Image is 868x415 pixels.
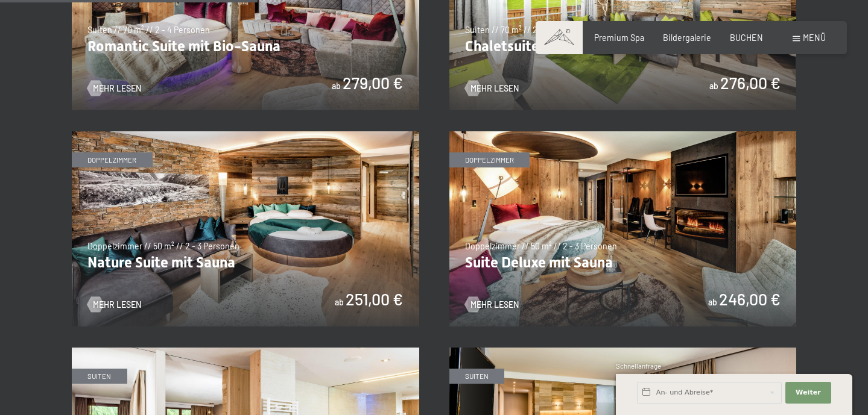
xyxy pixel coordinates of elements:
a: Nature Suite mit Sauna [72,131,419,138]
a: Bildergalerie [663,33,711,43]
span: Menü [803,33,826,43]
a: Suite Deluxe mit Sauna [449,131,797,138]
button: Weiter [785,382,831,404]
a: Mehr Lesen [465,299,519,311]
a: BUCHEN [730,33,763,43]
span: Mehr Lesen [93,83,141,95]
a: Alpin Studio [449,348,797,354]
img: Suite Deluxe mit Sauna [449,131,797,326]
span: Weiter [796,388,821,398]
a: Mehr Lesen [87,83,141,95]
span: Schnellanfrage [616,362,661,370]
a: Family Suite [72,348,419,354]
a: Mehr Lesen [87,299,141,311]
span: Mehr Lesen [93,299,141,311]
span: Mehr Lesen [470,299,519,311]
img: Nature Suite mit Sauna [72,131,419,326]
a: Premium Spa [594,33,644,43]
a: Mehr Lesen [465,83,519,95]
span: Mehr Lesen [470,83,519,95]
